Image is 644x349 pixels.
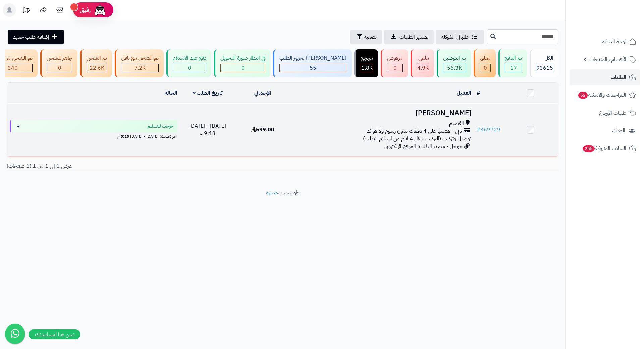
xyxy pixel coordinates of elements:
span: العملاء [612,126,625,135]
a: تحديثات المنصة [18,3,35,18]
span: 93615 [536,64,553,72]
span: 0 [484,64,487,72]
a: # [477,89,480,97]
a: تم الشحن مع ناقل 7.2K [113,49,165,77]
div: 7223 [121,64,158,72]
span: 4.9K [417,64,429,72]
span: الطلبات [611,73,626,82]
button: تصفية [350,30,382,44]
div: 17 [505,64,522,72]
a: جاهز للشحن 0 [39,49,79,77]
a: مرتجع 1.8K [353,49,379,77]
a: الطلبات [570,69,640,85]
div: 22608 [87,64,107,72]
div: 0 [173,64,206,72]
span: القصيم [449,120,464,127]
span: 0 [58,64,61,72]
span: السلات المتروكة [582,144,626,153]
a: العميل [457,89,471,97]
div: تم الشحن [87,54,107,62]
span: تصفية [364,33,377,41]
div: 0 [480,64,490,72]
div: 0 [47,64,72,72]
span: 7.2K [134,64,146,72]
div: ملغي [417,54,429,62]
div: اخر تحديث: [DATE] - [DATE] 5:15 م [10,132,177,139]
span: تابي - قسّمها على 4 دفعات بدون رسوم ولا فوائد [367,127,462,135]
a: معلق 0 [472,49,497,77]
a: طلباتي المُوكلة [436,30,484,44]
div: دفع عند الاستلام [173,54,206,62]
span: رفيق [80,6,91,14]
span: 0 [188,64,191,72]
span: إضافة طلب جديد [13,33,49,41]
a: متجرة [266,189,278,197]
div: 4945 [417,64,429,72]
span: 0 [241,64,245,72]
div: تم التوصيل [443,54,466,62]
a: #369729 [477,126,500,134]
div: 55 [280,64,346,72]
a: إضافة طلب جديد [8,30,64,44]
a: السلات المتروكة255 [570,140,640,157]
div: معلق [480,54,491,62]
span: 255 [583,145,595,152]
a: مرفوض 0 [379,49,409,77]
span: لوحة التحكم [601,37,626,46]
a: [PERSON_NAME] تجهيز الطلب 55 [272,49,353,77]
span: 17 [510,64,517,72]
span: 22.6K [90,64,104,72]
span: خرجت للتسليم [147,123,173,130]
a: تم الدفع 17 [497,49,528,77]
a: الحالة [165,89,177,97]
a: في انتظار صورة التحويل 0 [213,49,272,77]
span: 1.8K [361,64,373,72]
span: 56.3K [447,64,462,72]
div: 0 [387,64,402,72]
span: 599.00 [251,126,274,134]
a: لوحة التحكم [570,34,640,50]
img: logo-2.png [598,18,638,32]
span: [DATE] - [DATE] 9:13 م [189,122,226,138]
div: 56309 [443,64,466,72]
div: الكل [536,54,553,62]
a: ملغي 4.9K [409,49,435,77]
div: 1793 [361,64,373,72]
a: دفع عند الاستلام 0 [165,49,213,77]
a: العملاء [570,123,640,139]
a: طلبات الإرجاع [570,105,640,121]
span: # [477,126,480,134]
a: تاريخ الطلب [193,89,223,97]
a: تم التوصيل 56.3K [435,49,472,77]
span: طلباتي المُوكلة [441,33,469,41]
a: تم الشحن 22.6K [79,49,113,77]
div: مرتجع [361,54,373,62]
span: 340 [8,64,18,72]
span: جوجل - مصدر الطلب: الموقع الإلكتروني [384,142,463,150]
span: المراجعات والأسئلة [578,90,626,100]
div: مرفوض [387,54,403,62]
a: تصدير الطلبات [384,30,434,44]
div: [PERSON_NAME] تجهيز الطلب [279,54,346,62]
a: المراجعات والأسئلة52 [570,87,640,103]
a: الإجمالي [254,89,271,97]
h3: [PERSON_NAME] [293,109,471,117]
span: 52 [578,92,588,99]
span: تصدير الطلبات [399,33,428,41]
span: 55 [310,64,316,72]
div: عرض 1 إلى 1 من 1 (1 صفحات) [2,162,283,170]
span: الأقسام والمنتجات [589,55,626,64]
span: طلبات الإرجاع [599,108,626,118]
div: 0 [221,64,265,72]
div: تم الدفع [505,54,522,62]
span: 0 [393,64,397,72]
div: في انتظار صورة التحويل [220,54,265,62]
div: جاهز للشحن [47,54,72,62]
div: تم الشحن مع ناقل [121,54,159,62]
img: ai-face.png [93,3,107,17]
a: الكل93615 [528,49,560,77]
span: توصيل وتركيب (التركيب خلال 4 ايام من استلام الطلب) [363,135,471,143]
